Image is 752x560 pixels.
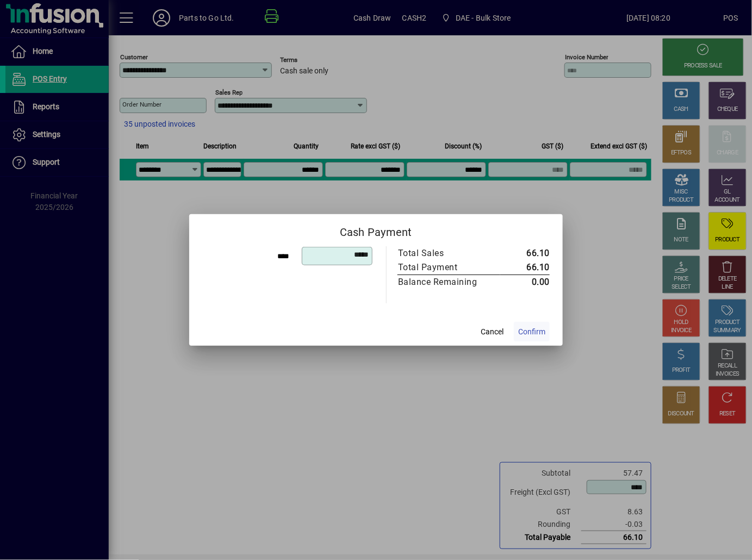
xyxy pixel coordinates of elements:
[481,326,504,338] span: Cancel
[500,260,550,275] td: 66.10
[397,260,500,275] td: Total Payment
[398,276,489,289] div: Balance Remaining
[475,322,509,341] button: Cancel
[514,322,550,341] button: Confirm
[397,246,500,260] td: Total Sales
[518,326,545,338] span: Confirm
[189,214,563,246] h2: Cash Payment
[500,275,550,290] td: 0.00
[500,246,550,260] td: 66.10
